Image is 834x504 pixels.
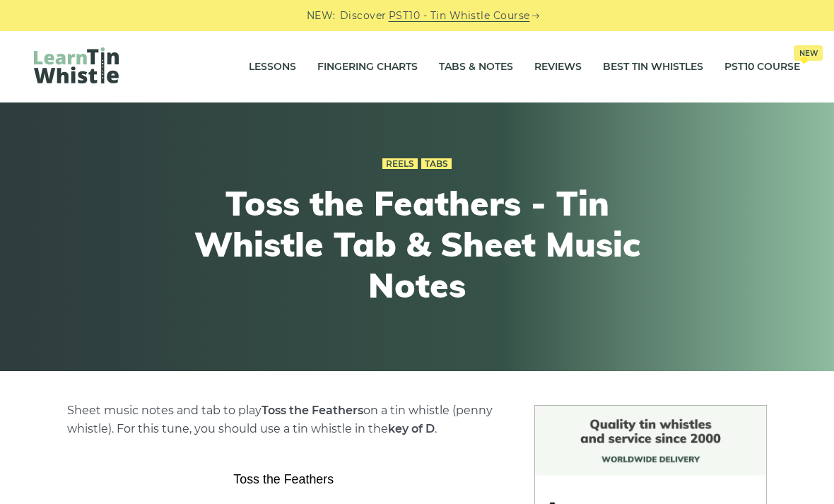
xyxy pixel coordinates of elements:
[67,402,500,438] p: Sheet music notes and tab to play on a tin whistle (penny whistle). For this tune, you should use...
[794,45,823,61] span: New
[249,49,296,85] a: Lessons
[382,158,418,170] a: Reels
[388,422,435,435] strong: key of D
[724,49,800,85] a: PST10 CourseNew
[439,49,513,85] a: Tabs & Notes
[603,49,703,85] a: Best Tin Whistles
[34,47,119,83] img: LearnTinWhistle.com
[157,183,677,305] h1: Toss the Feathers - Tin Whistle Tab & Sheet Music Notes
[534,49,582,85] a: Reviews
[262,404,363,417] strong: Toss the Feathers
[317,49,418,85] a: Fingering Charts
[421,158,452,170] a: Tabs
